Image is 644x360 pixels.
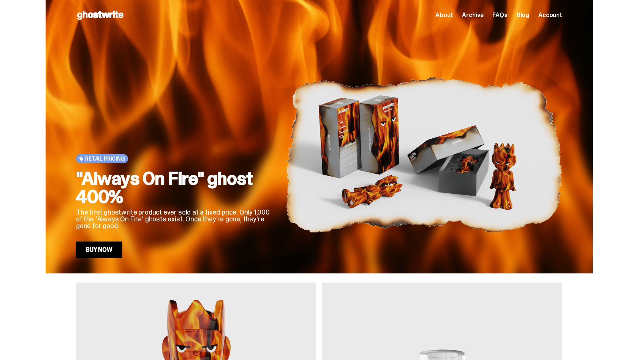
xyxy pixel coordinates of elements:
[286,51,562,258] img: "Always On Fire" ghost 400%
[76,209,274,229] p: The first ghostwrite product ever sold at a fixed price. Only 1,000 of the "Always On Fire" ghost...
[435,12,453,18] a: About
[492,12,507,18] a: FAQs
[462,12,483,18] a: Archive
[76,242,122,258] a: Buy Now
[538,12,562,18] a: Account
[517,12,529,18] a: Blog
[76,169,274,206] h2: "Always On Fire" ghost 400%
[85,156,125,162] span: Retail Pricing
